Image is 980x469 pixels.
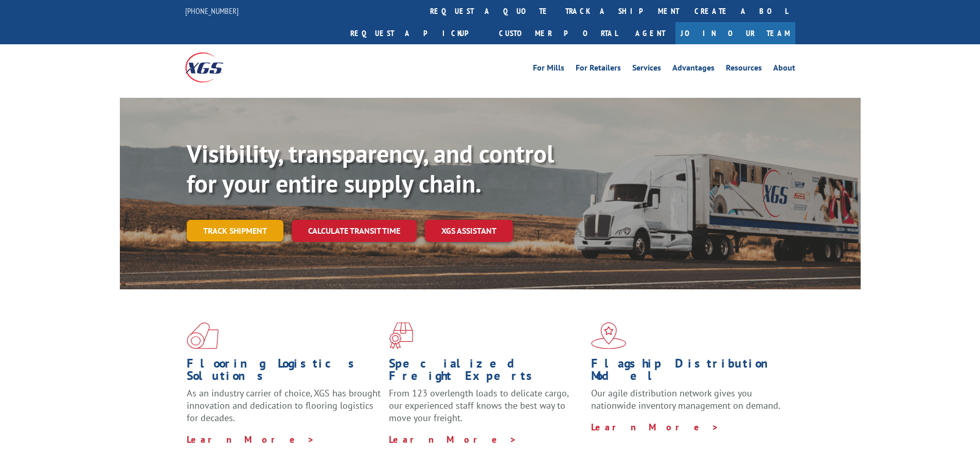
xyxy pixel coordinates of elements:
[726,64,762,75] a: Resources
[672,64,715,75] a: Advantages
[343,22,491,44] a: Request a pickup
[491,22,625,44] a: Customer Portal
[292,220,417,242] a: Calculate transit time
[591,322,627,349] img: xgs-icon-flagship-distribution-model-red
[185,6,239,16] a: [PHONE_NUMBER]
[187,137,554,199] b: Visibility, transparency, and control for your entire supply chain.
[632,64,661,75] a: Services
[533,64,564,75] a: For Mills
[773,64,795,75] a: About
[187,433,315,445] a: Learn More >
[389,387,583,433] p: From 123 overlength loads to delicate cargo, our experienced staff knows the best way to move you...
[675,22,795,44] a: Join Our Team
[425,220,513,242] a: XGS ASSISTANT
[187,387,381,424] span: As an industry carrier of choice, XGS has brought innovation and dedication to flooring logistics...
[591,387,780,411] span: Our agile distribution network gives you nationwide inventory management on demand.
[389,322,413,349] img: xgs-icon-focused-on-flooring-red
[389,357,583,387] h1: Specialized Freight Experts
[187,322,219,349] img: xgs-icon-total-supply-chain-intelligence-red
[591,421,719,433] a: Learn More >
[591,357,786,387] h1: Flagship Distribution Model
[187,220,283,241] a: Track shipment
[187,357,381,387] h1: Flooring Logistics Solutions
[389,433,517,445] a: Learn More >
[625,22,675,44] a: Agent
[576,64,621,75] a: For Retailers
